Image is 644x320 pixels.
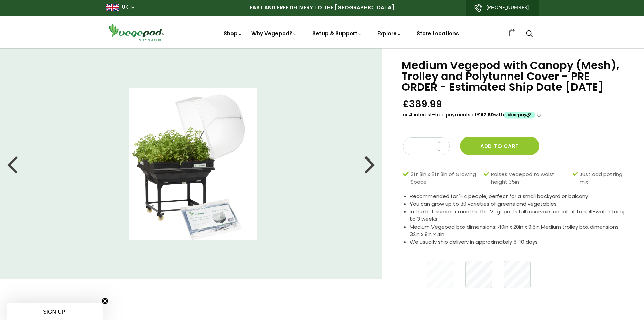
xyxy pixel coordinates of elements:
a: Setup & Support [312,30,362,37]
a: Store Locations [417,30,459,37]
li: We usually ship delivery in approximately 5-10 days. [410,238,627,246]
button: Add to cart [460,137,539,155]
a: UK [122,4,128,11]
img: gb_large.png [106,4,119,11]
h1: Medium Vegepod with Canopy (Mesh), Trolley and Polytunnel Cover - PRE ORDER - Estimated Ship Date... [402,60,627,92]
li: In the hot summer months, the Vegepod's full reservoirs enable it to self-water for up to 3 weeks [410,208,627,223]
span: Raises Vegepod to waist height 35in [491,171,569,186]
a: Explore [377,30,402,37]
span: 3ft 3in x 3ft 3in of Growing Space [410,171,481,186]
a: Search [526,31,533,38]
li: You can grow up to 30 varieties of greens and vegetables. [410,200,627,208]
img: Vegepod [106,22,166,42]
a: Decrease quantity by 1 [435,146,443,155]
div: SIGN UP!Close teaser [7,303,103,320]
a: Increase quantity by 1 [435,138,443,147]
li: Recommended for 1-4 people, perfect for a small backyard or balcony [410,193,627,200]
span: 1 [410,142,433,151]
a: Why Vegepod? [251,30,297,37]
span: Just add potting mix [580,171,624,186]
button: Close teaser [102,298,108,304]
li: Medium Vegepod box dimensions: 40in x 20in x 9.5in Medium trolley box dimensions: 32in x 8in x 4in [410,223,627,238]
span: £389.99 [403,98,442,110]
a: Shop [224,30,243,37]
span: SIGN UP! [43,309,67,315]
img: Medium Vegepod with Canopy (Mesh), Trolley and Polytunnel Cover - PRE ORDER - Estimated Ship Date... [129,88,257,240]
